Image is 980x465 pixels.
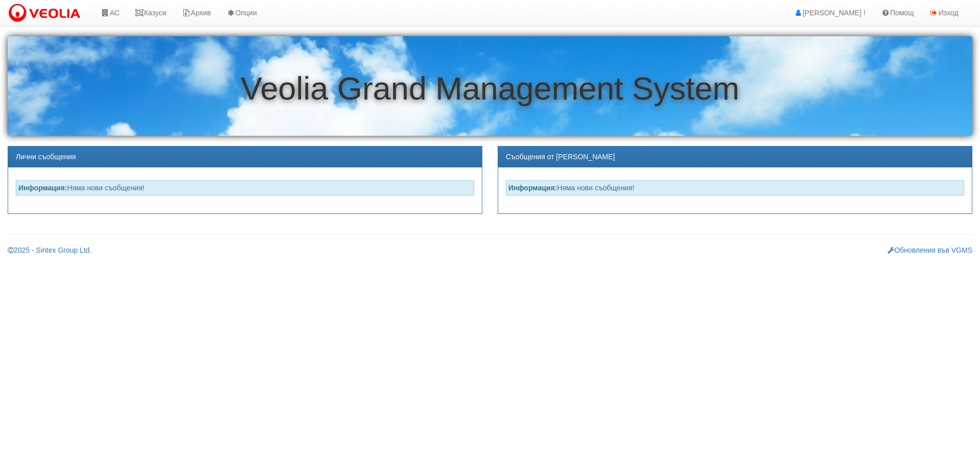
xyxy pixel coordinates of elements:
h1: Veolia Grand Management System [8,71,972,106]
div: Съобщения от [PERSON_NAME] [498,146,972,167]
div: Няма нови съобщения! [506,180,964,195]
strong: Информация: [18,184,67,192]
a: Обновления във VGMS [888,246,972,254]
div: Лични съобщения [8,146,482,167]
a: 2025 - Sintex Group Ltd. [8,246,92,254]
img: VeoliaLogo.png [8,3,85,24]
strong: Информация: [508,184,557,192]
div: Няма нови съобщения! [16,180,474,195]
